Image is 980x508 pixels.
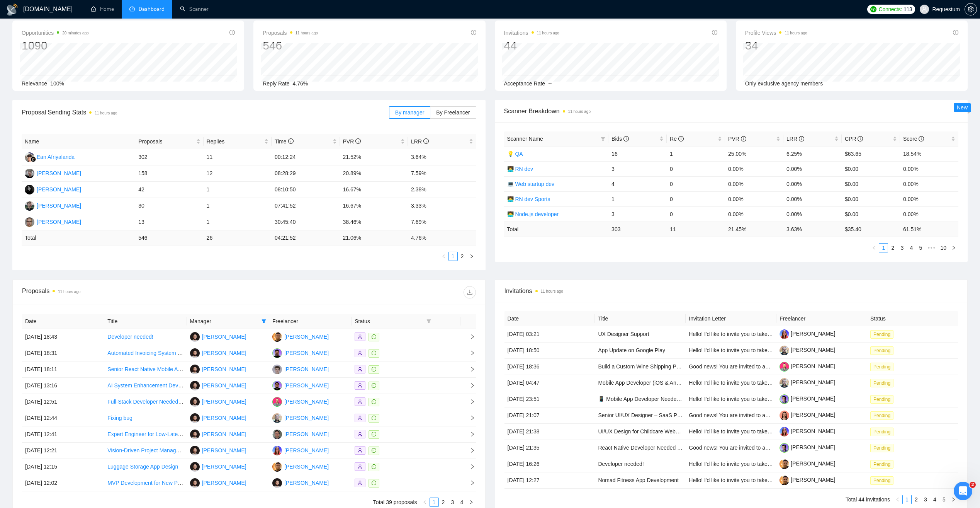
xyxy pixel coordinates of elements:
span: filter [601,136,605,141]
div: [PERSON_NAME] [202,397,246,406]
a: Pending [870,363,897,370]
span: info-circle [919,136,924,141]
li: 2 [458,252,467,261]
div: [PERSON_NAME] [37,169,81,177]
div: [PERSON_NAME] [37,218,81,226]
a: Pending [870,477,897,483]
a: 1 [879,244,888,252]
td: 3 [608,161,667,176]
span: Pending [870,444,893,452]
span: right [951,245,956,250]
span: left [895,497,900,502]
div: [PERSON_NAME] [202,381,246,390]
li: 4 [907,243,916,252]
img: c1qrm7vV4WvEeVS0e--M40JV3Z1lcNt3CycQ4ky34xw_WCwHbmw3i7BZVjR_wyEgGO [780,443,789,453]
span: message [372,464,376,469]
li: 3 [897,243,907,252]
span: info-circle [288,138,294,144]
a: DB[PERSON_NAME] [272,414,329,421]
li: 2 [439,498,448,507]
img: upwork-logo.png [870,6,876,12]
div: [PERSON_NAME] [284,332,329,341]
time: 11 hours ago [537,31,559,35]
td: 0.00% [783,161,842,176]
span: filter [599,133,607,145]
span: info-circle [423,138,429,144]
a: AB[PERSON_NAME] [190,431,246,437]
span: right [469,500,474,505]
span: -- [548,80,552,87]
a: AK[PERSON_NAME] [272,431,329,437]
span: 113 [904,5,912,14]
span: info-circle [355,138,361,144]
a: [PERSON_NAME] [780,347,835,353]
a: 4 [931,495,939,504]
span: Pending [870,363,893,371]
span: Time [275,138,293,145]
a: IK[PERSON_NAME] [25,218,81,225]
div: Ean Afriyalanda [37,153,75,161]
span: user [922,7,927,12]
a: Pending [870,412,897,418]
li: 3 [448,498,457,507]
img: AK [25,185,34,194]
span: message [372,448,376,453]
span: info-circle [858,136,863,141]
a: React Native Developer Needed for Cross-Platform Mobile App (iOS & Android) [598,445,788,451]
a: 4 [458,498,466,506]
a: AB[PERSON_NAME] [272,479,329,486]
td: 158 [135,165,203,182]
a: 1 [430,498,438,506]
td: 11 [204,149,272,165]
span: PVR [728,136,746,142]
td: $0.00 [842,161,900,176]
div: [PERSON_NAME] [37,201,81,210]
img: IP [272,446,282,455]
a: Fixing bug [107,415,132,421]
span: Proposals [138,137,194,146]
img: c1HaziVVVbnu0c2NasnjezSb6LXOIoutgjUNJZcFsvBUdEjYzUEv1Nryfg08A2i7jD [780,411,789,420]
span: Acceptance Rate [504,80,545,87]
span: Pending [870,411,893,420]
img: c1o0rOVReXCKi1bnQSsgHbaWbvfM_HSxWVsvTMtH2C50utd8VeU_52zlHuo4ie9fkT [780,427,789,436]
span: left [423,500,427,505]
li: 4 [457,498,467,507]
li: 4 [930,495,939,504]
a: 3 [448,498,457,506]
span: info-circle [741,136,746,141]
a: 👨‍💻 RN dev Sports [507,196,550,202]
time: 11 hours ago [296,31,318,35]
td: 0.00% [725,161,783,176]
a: AS[PERSON_NAME] [25,202,81,208]
span: info-circle [623,136,629,141]
span: info-circle [471,30,476,35]
a: 3 [898,244,906,252]
a: AB[PERSON_NAME] [190,463,246,469]
span: info-circle [678,136,684,141]
div: [PERSON_NAME] [202,414,246,422]
span: Scanner Name [507,136,543,142]
li: 2 [888,243,897,252]
button: download [464,286,476,298]
span: filter [425,315,433,327]
button: right [467,252,476,261]
button: setting [965,3,977,15]
span: Profile Views [745,28,807,38]
td: 20.89% [340,165,408,182]
img: c1CX0sMpPSPmItT_3JTUBGNBJRtr8K1-x_-NQrKhniKpWRSneU7vS7muc6DFkfA-qr [780,346,789,355]
td: 00:12:24 [272,149,340,165]
li: 3 [921,495,930,504]
img: DB [272,397,282,407]
span: 2 [970,482,976,488]
a: Developer needed! [107,334,153,340]
li: Next Page [467,498,476,507]
a: EAEan Afriyalanda [25,153,75,160]
span: info-circle [712,30,717,35]
td: 12 [204,165,272,182]
td: $63.65 [842,146,900,161]
div: 1090 [22,38,89,53]
span: 100% [50,80,64,87]
a: IP[PERSON_NAME] [272,447,329,453]
span: filter [262,319,266,324]
span: message [372,383,376,388]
